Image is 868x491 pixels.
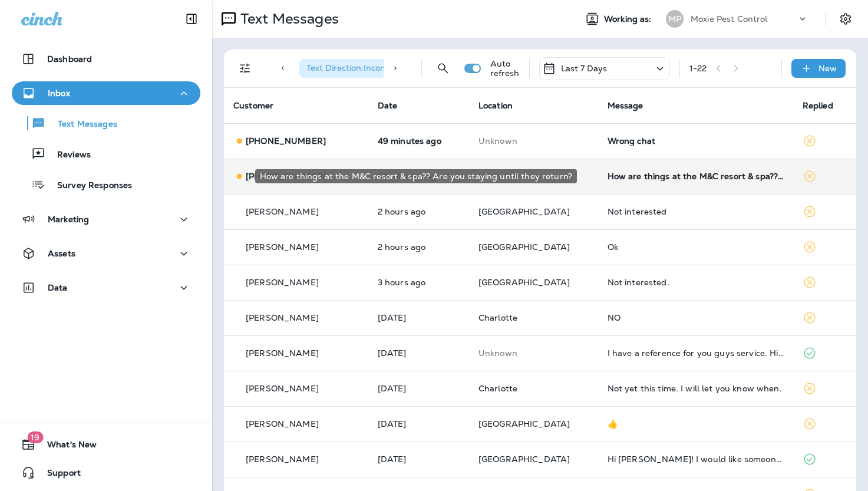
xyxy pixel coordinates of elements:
span: Charlotte [478,383,517,394]
button: Inbox [12,81,200,105]
p: Assets [48,249,75,258]
span: [GEOGRAPHIC_DATA] [478,206,570,217]
button: Dashboard [12,47,200,71]
p: [PERSON_NAME] [246,384,319,393]
p: This customer does not have a last location and the phone number they messaged is not assigned to... [478,348,589,358]
span: [GEOGRAPHIC_DATA] [478,418,570,429]
button: Assets [12,242,200,265]
button: Survey Responses [12,172,200,197]
p: Auto refresh [490,59,520,78]
span: Support [35,468,81,482]
div: How are things at the M&C resort & spa?? Are you staying until they return? [255,169,577,183]
p: New [819,64,837,73]
span: Working as: [604,14,654,24]
p: Aug 13, 2025 11:44 AM [378,207,460,216]
p: [PERSON_NAME] [246,207,319,216]
span: Message [608,100,643,111]
p: [PERSON_NAME] [246,313,319,322]
div: Text Direction:Incoming [299,59,420,78]
div: Not interested. [608,278,784,287]
div: Wrong chat [608,136,784,146]
button: Data [12,276,200,299]
span: Customer [233,100,273,111]
div: NO [608,313,784,322]
p: [PERSON_NAME] [246,278,319,287]
button: Support [12,461,200,485]
p: Reviews [45,150,91,161]
p: Moxie Pest Control [691,14,768,24]
p: Marketing [48,215,89,224]
p: Aug 13, 2025 01:05 PM [378,136,460,146]
p: [PHONE_NUMBER] [246,172,326,181]
p: Aug 11, 2025 05:16 PM [378,384,460,393]
p: Text Messages [236,10,339,28]
span: 19 [27,431,43,443]
span: [GEOGRAPHIC_DATA] [478,454,570,464]
p: Data [48,283,68,292]
p: [PERSON_NAME] [246,242,319,252]
p: [PHONE_NUMBER] [246,136,326,146]
div: Hi Moxie! I would like someone to come out to spray for flea and ticks and spiders. I've been see... [608,454,784,464]
div: MP [666,10,684,28]
span: Location [478,100,513,111]
span: Text Direction : Incoming [306,62,400,73]
span: Charlotte [478,312,517,323]
button: Settings [835,8,856,29]
div: 👍 [608,419,784,429]
button: Reviews [12,141,200,166]
button: Collapse Sidebar [175,7,208,31]
p: Aug 11, 2025 08:46 AM [378,454,460,464]
div: Not yet this time. I will let you know when. [608,384,784,393]
button: Text Messages [12,111,200,136]
p: [PERSON_NAME] [246,419,319,429]
div: Not interested [608,207,784,216]
span: What's New [35,440,97,454]
div: I have a reference for you guys service. His name is Mauricio Flores and his cell number is 1 385... [608,348,784,358]
p: Last 7 Days [561,64,608,73]
button: Marketing [12,207,200,231]
span: Date [378,100,398,111]
p: Aug 13, 2025 10:29 AM [378,278,460,287]
p: Aug 11, 2025 08:32 PM [378,348,460,358]
span: [GEOGRAPHIC_DATA] [478,277,570,288]
p: [PERSON_NAME] [246,348,319,358]
p: Aug 11, 2025 12:46 PM [378,419,460,429]
p: Aug 13, 2025 11:21 AM [378,242,460,252]
p: Survey Responses [45,180,132,192]
button: 19What's New [12,433,200,456]
div: 1 - 22 [689,64,707,73]
p: [PERSON_NAME] [246,454,319,464]
span: Replied [803,100,833,111]
p: Inbox [48,88,70,98]
button: Filters [233,57,257,80]
p: Aug 12, 2025 07:36 AM [378,313,460,322]
span: [GEOGRAPHIC_DATA] [478,242,570,252]
div: Ok [608,242,784,252]
p: Text Messages [46,119,117,130]
p: Dashboard [47,54,92,64]
button: Search Messages [431,57,455,80]
p: This customer does not have a last location and the phone number they messaged is not assigned to... [478,136,589,146]
div: How are things at the M&C resort & spa?? Are you staying until they return? [608,172,784,181]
